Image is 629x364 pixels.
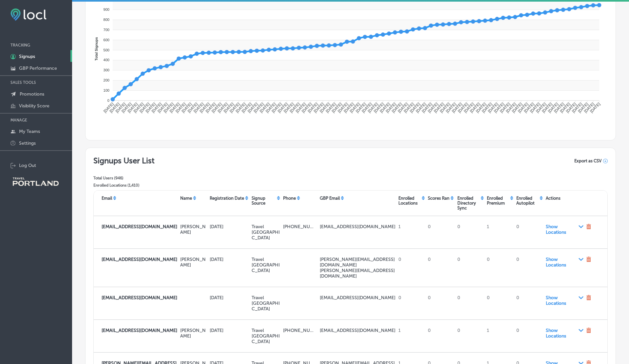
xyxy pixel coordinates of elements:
[574,158,601,163] span: Export as CSV
[121,102,133,114] tspan: [DATE]
[583,102,595,114] tspan: [DATE]
[421,102,433,114] tspan: [DATE]
[481,102,493,114] tspan: [DATE]
[283,102,295,114] tspan: [DATE]
[391,102,403,114] tspan: [DATE]
[205,102,217,114] tspan: [DATE]
[175,102,187,114] tspan: [DATE]
[180,328,207,339] p: Steve Haubrich
[487,196,509,206] p: Enrolled Premium
[589,102,601,114] tspan: [DATE]
[546,196,561,201] p: Actions
[320,268,396,279] p: geoff@nossacoffee.com
[439,102,451,114] tspan: [DATE]
[514,325,543,347] div: 0
[235,102,247,114] tspan: [DATE]
[210,328,249,333] p: [DATE]
[469,102,481,114] tspan: [DATE]
[398,196,421,206] p: Enrolled Locations
[247,102,259,114] tspan: [DATE]
[19,163,36,168] p: Log Out
[283,328,317,333] p: [PHONE_NUMBER]
[217,102,229,114] tspan: [DATE]
[10,9,47,21] img: fda3e92497d09a02dc62c9cd864e3231.png
[425,254,455,282] div: 0
[199,102,211,114] tspan: [DATE]
[546,328,583,339] span: Show Locations
[546,257,583,268] span: Show Locations
[493,102,505,114] tspan: [DATE]
[104,68,109,72] tspan: 300
[180,196,192,201] p: Name
[301,102,313,114] tspan: [DATE]
[514,221,543,243] div: 0
[349,102,361,114] tspan: [DATE]
[455,254,484,282] div: 0
[19,54,35,59] p: Signups
[93,183,155,188] p: Enrolled Locations ( 1,410 )
[586,224,591,230] span: Remove user from your referral organization.
[229,102,241,114] tspan: [DATE]
[547,102,559,114] tspan: [DATE]
[396,325,425,347] div: 1
[210,224,249,229] p: [DATE]
[511,102,523,114] tspan: [DATE]
[331,102,343,114] tspan: [DATE]
[210,196,244,201] p: Registration Date
[253,102,265,114] tspan: [DATE]
[320,224,396,229] p: fielddaybb@gmail.com
[425,325,455,347] div: 0
[451,102,463,114] tspan: [DATE]
[514,292,543,314] div: 0
[104,28,109,32] tspan: 700
[320,257,396,268] p: geoff@nossacoffee.com
[379,102,391,114] tspan: [DATE]
[107,99,109,102] tspan: 0
[169,102,181,114] tspan: [DATE]
[283,224,317,229] p: [PHONE_NUMBER]
[193,102,205,114] tspan: [DATE]
[252,295,280,312] p: Travel [GEOGRAPHIC_DATA]
[499,102,511,114] tspan: [DATE]
[546,224,583,235] span: Show Locations
[103,102,115,114] tspan: [DATE]
[396,292,425,314] div: 0
[163,102,175,114] tspan: [DATE]
[565,102,577,114] tspan: [DATE]
[102,257,177,262] strong: [EMAIL_ADDRESS][DOMAIN_NAME]
[385,102,397,114] tspan: [DATE]
[428,196,449,201] p: Scores Ran
[337,102,349,114] tspan: [DATE]
[109,102,121,114] tspan: [DATE]
[259,102,271,114] tspan: [DATE]
[157,102,169,114] tspan: [DATE]
[484,254,514,282] div: 0
[104,38,109,42] tspan: 600
[553,102,565,114] tspan: [DATE]
[455,221,484,243] div: 0
[484,325,514,347] div: 1
[180,257,207,268] p: Skye Schoedel
[427,102,439,114] tspan: [DATE]
[396,221,425,243] div: 1
[535,102,547,114] tspan: [DATE]
[104,88,109,92] tspan: 100
[145,102,157,114] tspan: [DATE]
[517,102,529,114] tspan: [DATE]
[397,102,409,114] tspan: [DATE]
[313,102,325,114] tspan: [DATE]
[463,102,475,114] tspan: [DATE]
[475,102,487,114] tspan: [DATE]
[320,295,396,300] p: schaubrich@gmail.com
[415,102,427,114] tspan: [DATE]
[487,102,499,114] tspan: [DATE]
[19,140,36,146] p: Settings
[210,295,249,300] p: [DATE]
[514,254,543,282] div: 0
[283,196,296,201] p: Phone
[516,196,539,206] p: Enrolled Autopilot
[93,156,155,165] h2: Signups User List
[19,103,49,109] p: Visibility Score
[455,292,484,314] div: 0
[93,176,155,180] p: Total Users ( 946 )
